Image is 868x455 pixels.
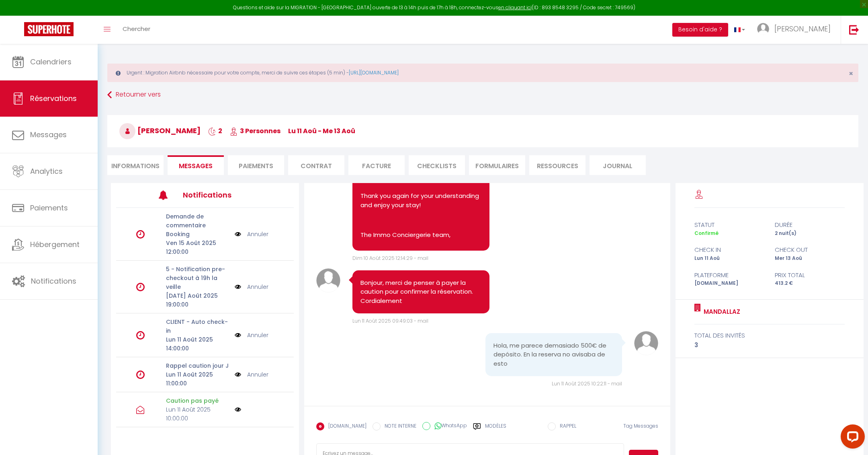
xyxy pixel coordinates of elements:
span: × [849,68,853,78]
a: Chercher [117,16,156,44]
li: CHECKLISTS [409,155,465,175]
p: 5 - Notification pre-checkout à 19h la veille [166,265,229,291]
p: The Immo Conciergerie team, [360,231,481,240]
pre: Bonjour, merci de penser à payer la caution pour confirmer la réservation. Cordialement [360,278,481,306]
div: 3 [694,340,845,350]
span: Analytics [30,166,63,176]
img: NO IMAGE [235,230,241,239]
div: durée [770,220,850,230]
a: Annuler [247,282,268,291]
img: NO IMAGE [235,406,241,413]
span: Confirmé [694,230,719,237]
label: Modèles [485,422,506,436]
div: check out [770,245,850,255]
div: [DOMAIN_NAME] [689,280,770,287]
img: NO IMAGE [235,331,241,340]
span: Tag Messages [623,422,658,429]
label: RAPPEL [556,422,576,431]
a: en cliquant ici [498,4,532,11]
li: FORMULAIRES [469,155,525,175]
p: Demande de commentaire Booking [166,212,229,239]
img: ... [757,23,769,35]
label: WhatsApp [430,422,467,431]
span: Notifications [31,276,76,286]
span: Messages [179,161,213,171]
span: Réservations [30,93,77,103]
p: Lun 11 Août 2025 14:00:00 [166,335,229,353]
span: Lun 11 Août 2025 09:49:03 - mail [352,317,428,324]
a: ... [PERSON_NAME] [751,16,841,44]
button: Besoin d'aide ? [672,23,728,37]
p: Lun 11 Août 2025 11:00:00 [166,370,229,388]
span: Messages [30,130,67,140]
div: Lun 11 Aoû [689,255,770,262]
span: [PERSON_NAME] [119,126,201,136]
p: Caution pas payé [166,396,229,405]
div: Mer 13 Aoû [770,255,850,262]
li: Facture [348,155,405,175]
div: Plateforme [689,270,770,280]
div: Prix total [770,270,850,280]
p: Thank you again for your understanding and enjoy your stay! [360,191,481,210]
span: Calendriers [30,57,72,67]
div: statut [689,220,770,230]
span: lu 11 Aoû - me 13 Aoû [288,126,355,136]
img: avatar.png [316,268,340,292]
img: NO IMAGE [235,370,241,379]
img: Super Booking [24,22,74,36]
div: 2 nuit(s) [770,230,850,237]
li: Informations [107,155,164,175]
a: Annuler [247,331,268,340]
div: check in [689,245,770,255]
span: 3 Personnes [230,126,280,136]
span: Lun 11 Août 2025 10:22:11 - mail [552,380,622,387]
p: [DATE] Août 2025 19:00:00 [166,291,229,309]
span: Hébergement [30,239,80,249]
a: Annuler [247,230,268,239]
label: NOTE INTERNE [381,422,416,431]
label: [DOMAIN_NAME] [324,422,366,431]
a: Annuler [247,370,268,379]
iframe: LiveChat chat widget [834,421,868,455]
img: avatar.png [634,331,658,355]
div: total des invités [694,331,845,340]
button: Close [849,70,853,77]
span: Chercher [123,25,150,33]
span: 2 [208,126,222,136]
p: CLIENT - Auto check-in [166,317,229,335]
span: [PERSON_NAME] [774,24,831,34]
li: Paiements [228,155,284,175]
a: Retourner vers [107,88,858,102]
img: NO IMAGE [235,282,241,291]
div: Urgent : Migration Airbnb nécessaire pour votre compte, merci de suivre ces étapes (5 min) - [107,64,858,82]
span: Paiements [30,203,68,213]
p: Rappel caution jour J [166,361,229,370]
img: logout [849,25,859,35]
p: Lun 11 Août 2025 10:00:00 [166,405,229,423]
li: Journal [590,155,646,175]
pre: Hola, me parece demasiado 500€ de depósito. En la reserva no avisaba de esto [493,341,614,369]
li: Ressources [529,155,585,175]
p: Ven 15 Août 2025 12:00:00 [166,239,229,256]
h3: Notifications [183,186,257,204]
a: [URL][DOMAIN_NAME] [349,69,399,76]
div: 413.2 € [770,280,850,287]
a: Mandallaz [701,307,740,317]
span: Dim 10 Août 2025 12:14:29 - mail [352,255,428,261]
li: Contrat [288,155,344,175]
